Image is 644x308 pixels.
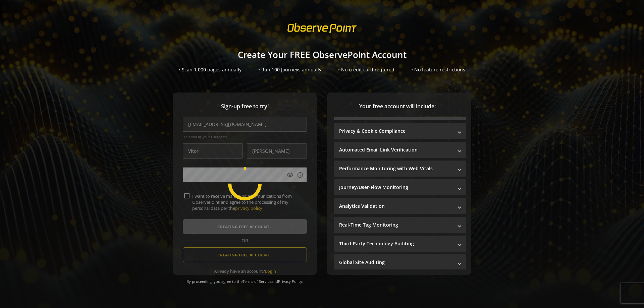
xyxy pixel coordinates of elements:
mat-panel-title: Third-Party Technology Auditing [339,240,453,247]
mat-expansion-panel-header: Third-Party Technology Auditing [334,236,466,252]
img: tab_keywords_by_traffic_grey.svg [71,39,76,44]
div: • Scan 1,000 pages annually [179,66,241,73]
div: By proceeding, you agree to the and . [183,274,307,284]
mat-expansion-panel-header: Real-Time Tag Monitoring [334,217,466,233]
div: v 4.0.25 [19,11,33,16]
mat-panel-title: Performance Monitoring with Web Vitals [339,165,453,172]
mat-panel-title: Global Site Auditing [339,259,453,266]
div: • Run 100 Journeys annually [258,66,321,73]
mat-panel-title: Journey/User-Flow Monitoring [339,184,453,191]
mat-panel-title: Real-Time Tag Monitoring [339,222,453,228]
mat-expansion-panel-header: Global Site Auditing [334,254,466,270]
mat-panel-title: Analytics Validation [339,203,453,209]
mat-panel-title: Privacy & Cookie Compliance [339,128,453,134]
mat-expansion-panel-header: Privacy & Cookie Compliance [334,123,466,139]
mat-expansion-panel-header: Performance Monitoring with Web Vitals [334,161,466,177]
div: [PERSON_NAME]: [DOMAIN_NAME] [17,17,96,23]
mat-expansion-panel-header: Journey/User-Flow Monitoring [334,179,466,195]
div: • No feature restrictions [411,66,465,73]
span: Your free account will include: [334,103,461,110]
div: Palavras-chave [78,40,108,44]
mat-expansion-panel-header: Automated Email Link Verification [334,142,466,158]
span: Sign-up free to try! [183,103,307,110]
img: website_grey.svg [11,17,16,23]
a: Terms of Service [243,279,271,284]
mat-panel-title: Automated Email Link Verification [339,146,453,153]
div: Domínio [35,40,51,44]
img: logo_orange.svg [11,11,16,16]
img: tab_domain_overview_orange.svg [28,39,33,44]
mat-expansion-panel-header: Analytics Validation [334,198,466,214]
a: Privacy Policy [278,279,302,284]
div: • No credit card required [338,66,394,73]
